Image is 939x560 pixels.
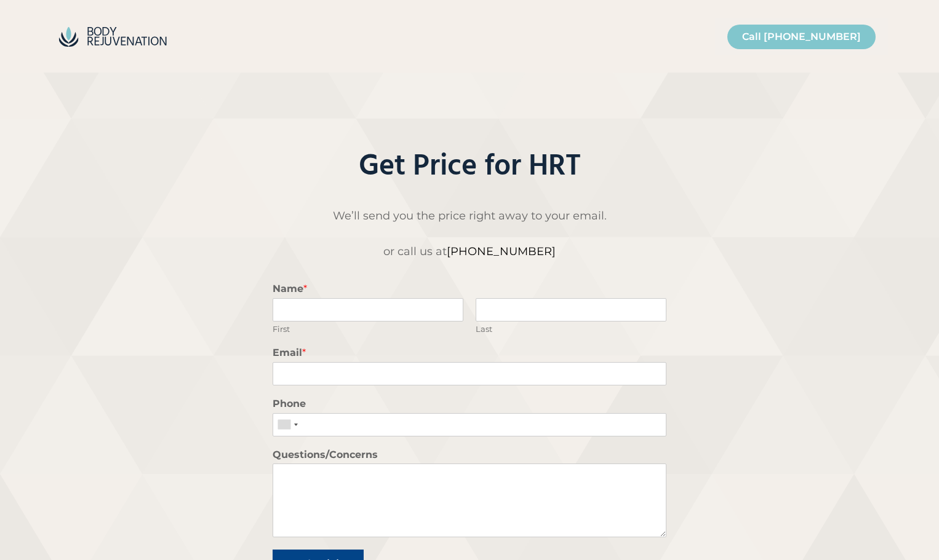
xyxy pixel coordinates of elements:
label: Last [476,324,666,334]
label: Name [273,283,666,296]
p: We’ll send you the price right away to your email. [273,206,666,226]
label: Email [273,347,666,360]
a: Call [PHONE_NUMBER] [727,25,876,49]
h2: Get Price for HRT [63,146,876,187]
label: Questions/Concerns [273,449,666,462]
label: Phone [273,398,666,411]
p: or call us at [273,242,666,261]
img: BodyRejuvenation [51,22,174,52]
nav: Primary [715,18,888,55]
a: [PHONE_NUMBER] [447,245,556,258]
label: First [273,324,463,334]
